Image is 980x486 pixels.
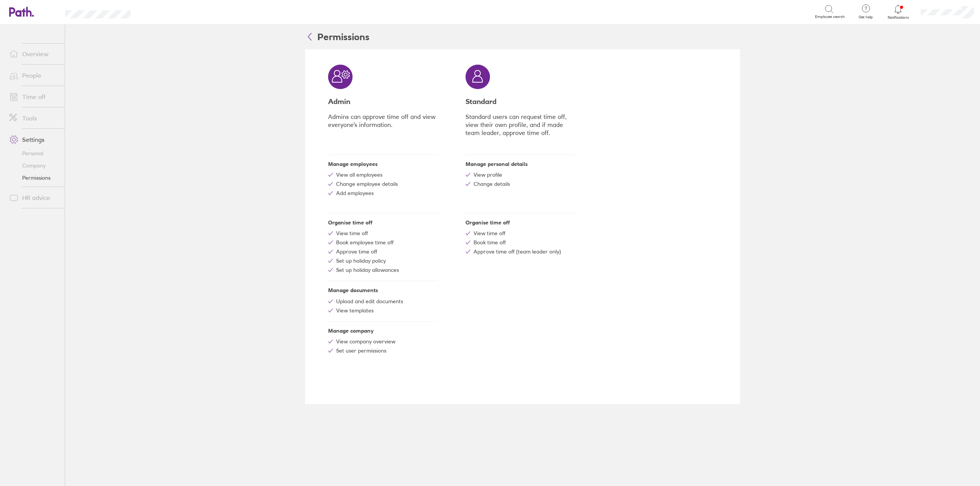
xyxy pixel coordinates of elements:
[3,46,65,62] a: Overview
[328,170,438,179] li: View all employees
[3,89,65,104] a: Time off
[465,170,575,179] li: View profile
[3,172,65,184] a: Permissions
[328,306,438,315] li: View templates
[465,113,575,145] p: Standard users can request time off, view their own profile, and if made team leader, approve tim...
[3,159,65,172] a: Company
[465,229,575,238] li: View time off
[328,229,438,238] li: View time off
[328,179,438,189] li: Change employee details
[305,31,369,42] span: Permissions
[328,328,438,334] h4: Manage company
[328,247,438,256] li: Approve time off
[328,219,438,226] h4: Organise time off
[151,8,171,15] div: Search
[465,98,575,106] h3: Standard
[328,256,438,265] li: Set up holiday policy
[3,132,65,147] a: Settings
[328,161,438,167] h4: Manage employees
[3,190,65,205] a: HR advice
[3,111,65,126] a: Tools
[3,68,65,83] a: People
[328,265,438,275] li: Set up holiday allowances
[328,297,438,306] li: Upload and edit documents
[886,15,911,20] span: Notifications
[328,346,438,355] li: Set user permissions
[3,147,65,159] a: Personal
[465,161,575,167] h4: Manage personal details
[328,189,438,198] li: Add employees
[465,219,575,226] h4: Organise time off
[328,287,438,293] h4: Manage documents
[328,98,438,106] h3: Admin
[886,4,911,20] a: Notifications
[465,179,575,189] li: Change details
[853,15,878,20] span: Get help
[328,337,438,346] li: View company overview
[815,15,845,19] span: Employee search
[328,238,438,247] li: Book employee time off
[465,238,575,247] li: Book time off
[465,247,575,256] li: Approve time off (team leader only)
[328,113,438,145] p: Admins can approve time off and view everyone’s information.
